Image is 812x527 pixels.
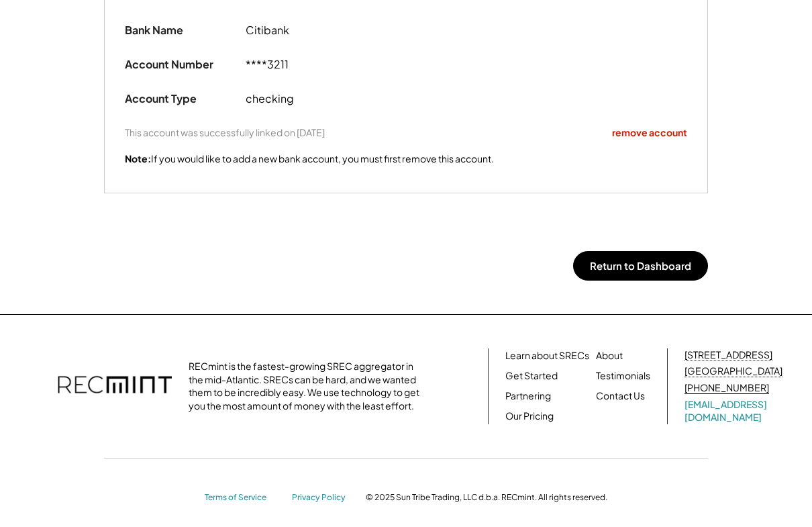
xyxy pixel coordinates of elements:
[246,23,407,38] div: Citibank
[596,369,650,383] a: Testimonials
[505,389,551,403] a: Partnering
[58,363,172,410] img: recmint-logotype%403x.png
[125,58,246,72] div: Account Number
[246,92,407,106] div: checking
[505,349,589,363] a: Learn about SRECs
[366,492,607,503] div: © 2025 Sun Tribe Trading, LLC d.b.a. RECmint. All rights reserved.
[125,23,246,38] div: Bank Name
[573,251,708,281] button: Return to Dashboard
[596,349,623,363] a: About
[684,398,785,424] a: [EMAIL_ADDRESS][DOMAIN_NAME]
[125,92,246,106] div: Account Type
[125,126,325,138] div: This account was successfully linked on [DATE]
[125,152,494,166] div: If you would like to add a new bank account, you must first remove this account.
[189,360,427,412] div: RECmint is the fastest-growing SREC aggregator in the mid-Atlantic. SRECs can be hard, and we wan...
[612,126,687,140] div: remove account
[205,492,278,504] a: Terms of Service
[505,369,558,383] a: Get Started
[596,389,645,403] a: Contact Us
[292,492,352,504] a: Privacy Policy
[505,410,554,423] a: Our Pricing
[125,152,151,164] strong: Note:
